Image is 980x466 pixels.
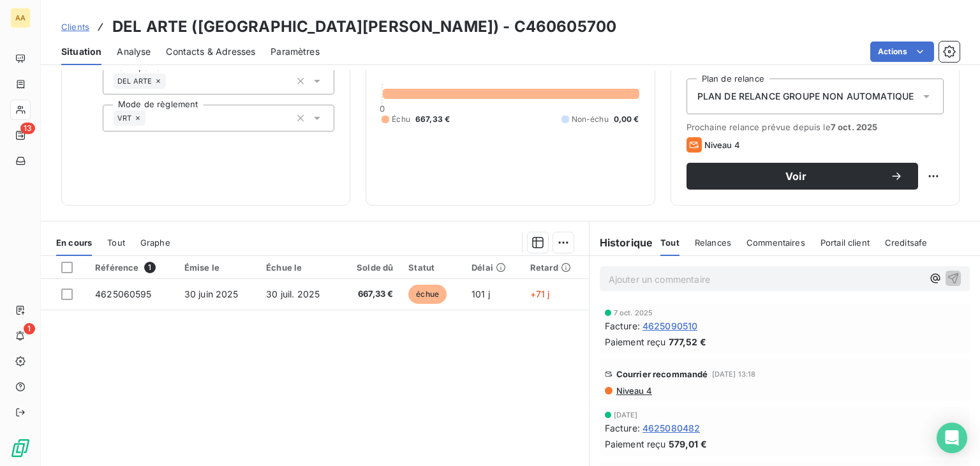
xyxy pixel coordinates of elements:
[140,237,170,248] span: Graphe
[392,114,410,125] span: Échu
[605,437,666,451] span: Paiement reçu
[408,262,456,273] div: Statut
[117,77,152,85] span: DEL ARTE
[145,112,156,124] input: Ajouter une valeur
[20,123,35,134] span: 13
[614,309,653,317] span: 7 oct. 2025
[10,438,31,458] img: Logo LeanPay
[166,45,255,58] span: Contacts & Adresses
[184,262,251,273] div: Émise le
[266,262,332,273] div: Échue le
[117,114,131,122] span: VRT
[746,237,805,248] span: Commentaires
[605,421,640,435] span: Facture :
[831,122,878,132] span: 7 oct. 2025
[10,8,31,28] div: AA
[380,103,385,114] span: 0
[471,262,515,273] div: Délai
[590,235,653,250] h6: Historique
[695,237,731,248] span: Relances
[415,114,450,125] span: 667,33 €
[530,262,581,273] div: Retard
[704,140,740,150] span: Niveau 4
[712,370,756,378] span: [DATE] 13:18
[166,75,176,87] input: Ajouter une valeur
[408,285,447,304] span: échue
[61,22,89,32] span: Clients
[530,289,550,299] span: +71 j
[937,423,967,453] div: Open Intercom Messenger
[605,335,666,349] span: Paiement reçu
[605,319,640,333] span: Facture :
[702,171,890,181] span: Voir
[107,237,125,248] span: Tout
[271,45,320,58] span: Paramètres
[471,289,490,299] span: 101 j
[61,20,89,33] a: Clients
[61,45,101,58] span: Situation
[820,237,870,248] span: Portail client
[95,262,169,273] div: Référence
[266,289,320,299] span: 30 juil. 2025
[870,41,934,62] button: Actions
[112,15,616,38] h3: DEL ARTE ([GEOGRAPHIC_DATA][PERSON_NAME]) - C460605700
[697,90,914,103] span: PLAN DE RELANCE GROUPE NON AUTOMATIQUE
[687,163,918,190] button: Voir
[117,45,151,58] span: Analyse
[56,237,92,248] span: En cours
[885,237,928,248] span: Creditsafe
[348,288,394,301] span: 667,33 €
[642,319,698,333] span: 4625090510
[24,323,35,334] span: 1
[614,411,638,419] span: [DATE]
[95,289,152,299] span: 4625060595
[687,122,944,132] span: Prochaine relance prévue depuis le
[669,335,706,349] span: 777,52 €
[615,386,652,396] span: Niveau 4
[614,114,639,125] span: 0,00 €
[660,237,679,248] span: Tout
[572,114,609,125] span: Non-échu
[144,262,156,273] span: 1
[616,369,708,379] span: Courrier recommandé
[669,437,707,451] span: 579,01 €
[184,289,239,299] span: 30 juin 2025
[348,262,394,273] div: Solde dû
[642,421,701,435] span: 4625080482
